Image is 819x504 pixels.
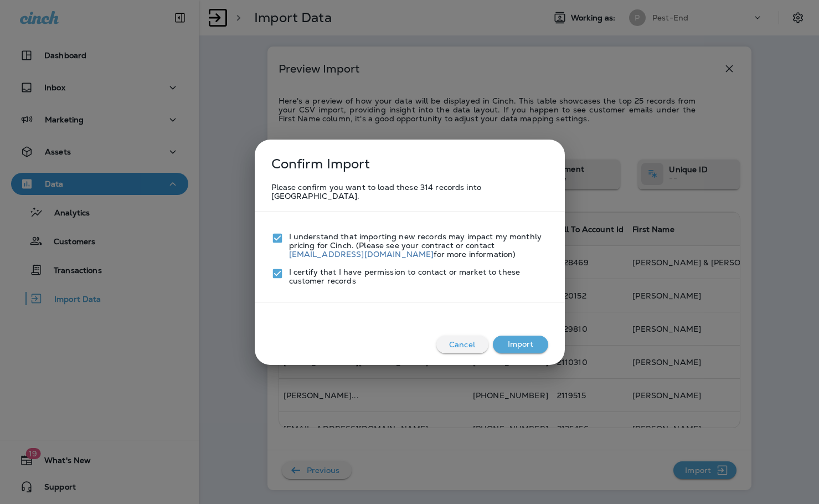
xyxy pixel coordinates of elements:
[289,232,548,259] p: I understand that importing new records may impact my monthly pricing for Cinch. (Please see your...
[445,336,480,353] p: Cancel
[271,183,548,200] p: Please confirm you want to load these 314 records into [GEOGRAPHIC_DATA].
[289,249,434,259] a: [EMAIL_ADDRESS][DOMAIN_NAME]
[436,336,488,353] button: Cancel
[266,151,370,177] p: Confirm Import
[493,336,548,353] button: Import
[289,268,548,285] p: I certify that I have permission to contact or market to these customer records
